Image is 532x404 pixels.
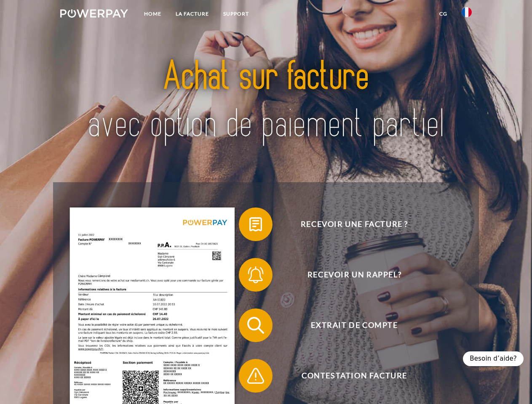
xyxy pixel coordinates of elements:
span: Recevoir une facture ? [251,207,457,241]
a: Home [137,6,168,21]
button: Recevoir une facture ? [239,207,458,241]
a: LA FACTURE [168,6,216,21]
div: Besoin d’aide? [463,351,524,366]
span: Extrait de compte [251,308,457,342]
button: Extrait de compte [239,308,458,342]
a: Support [216,6,256,21]
img: title-powerpay_fr.svg [80,40,452,161]
span: Contestation Facture [251,359,457,393]
img: fr [462,7,472,17]
button: Contestation Facture [239,359,458,393]
img: logo-powerpay-white.svg [60,9,128,18]
img: qb_warning.svg [245,365,266,386]
img: qb_search.svg [245,315,266,336]
img: qb_bill.svg [245,214,266,235]
button: Recevoir un rappel? [239,258,458,292]
img: qb_bell.svg [245,264,266,285]
a: CG [432,6,454,21]
span: Recevoir un rappel? [251,258,457,292]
